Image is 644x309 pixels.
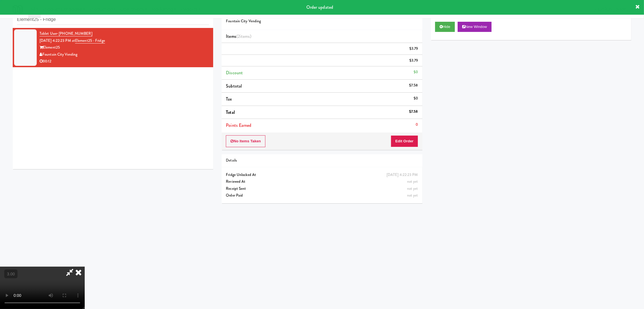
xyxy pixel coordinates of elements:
span: · [PHONE_NUMBER] [57,31,92,36]
a: Element25 - Fridge [75,38,105,43]
div: Fridge Unlocked At [226,171,418,179]
button: No Items Taken [226,135,265,147]
div: $0 [414,95,418,102]
div: Order Paid [226,192,418,199]
div: $3.79 [409,45,418,52]
div: [DATE] 4:22:23 PM [387,171,418,179]
div: 0 [416,121,418,128]
input: Search vision orders [17,14,209,25]
div: $7.58 [409,82,418,89]
span: (2 ) [236,33,252,40]
div: Details [226,157,418,164]
span: not yet [407,186,418,191]
div: Receipt Sent [226,185,418,192]
div: $0 [414,69,418,76]
a: Tablet User· [PHONE_NUMBER] [40,31,92,36]
span: Subtotal [226,83,242,89]
button: New Window [458,22,492,32]
button: Hide [435,22,455,32]
span: not yet [407,193,418,198]
span: Total [226,109,235,116]
h5: Fountain City Vending [226,19,418,23]
div: $3.79 [409,57,418,64]
span: Items [226,33,251,40]
div: Element25 [40,44,209,51]
span: Discount [226,69,243,76]
span: Order updated [306,4,333,10]
span: Tax [226,96,232,102]
ng-pluralize: items [240,33,250,40]
div: Reviewed At [226,178,418,185]
li: Tablet User· [PHONE_NUMBER][DATE] 4:22:23 PM atElement25 - FridgeElement25Fountain City Vending00:12 [13,28,213,67]
div: Fountain City Vending [40,51,209,58]
span: not yet [407,179,418,184]
span: [DATE] 4:22:23 PM at [40,38,75,43]
div: $7.58 [409,108,418,115]
span: Points Earned [226,122,251,129]
button: Edit Order [391,135,418,147]
div: 00:12 [40,58,209,65]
